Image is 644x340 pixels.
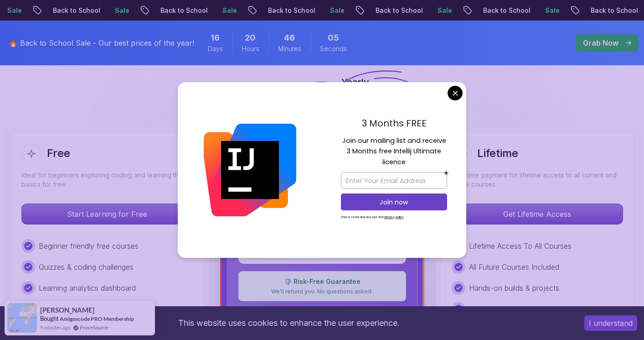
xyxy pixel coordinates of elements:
[476,6,505,15] p: Sale
[40,324,71,331] span: 9 minutes ago
[199,6,261,15] p: Back to School
[211,31,220,44] span: 16 Days
[40,306,95,314] span: [PERSON_NAME]
[469,282,559,293] p: Hands-on builds & projects
[469,303,551,314] p: Certificate of completion
[522,6,584,15] p: Back to School
[60,315,134,322] a: Amigoscode PRO Membership
[80,324,108,331] a: ProveSource
[584,315,637,331] button: Accept cookies
[39,241,139,251] p: Beginner friendly free courses
[21,171,193,189] p: Ideal for beginners exploring coding and learning the basics for free.
[469,241,572,251] p: Lifetime Access To All Courses
[584,6,613,15] p: Sale
[369,6,398,15] p: Sale
[7,313,571,333] div: This website uses cookies to enhance the user experience.
[39,262,134,272] p: Quizzes & coding challenges
[452,209,623,219] a: Get Lifetime Access
[307,6,369,15] p: Back to School
[47,146,70,161] h2: Free
[92,6,154,15] p: Back to School
[414,6,476,15] p: Back to School
[469,262,559,272] p: All Future Courses Included
[39,282,136,293] p: Learning analytics dashboard
[21,209,193,219] a: Start Learning for Free
[208,44,223,53] span: Days
[452,204,623,224] p: Get Lifetime Access
[242,44,259,53] span: Hours
[154,6,183,15] p: Sale
[328,31,339,44] span: 5 Seconds
[244,277,400,286] p: 🛡️ Risk-Free Guarantee
[244,288,400,295] p: We'll refund you. No questions asked.
[583,37,618,48] p: Grab Now
[284,31,295,44] span: 46 Minutes
[46,6,75,15] p: Sale
[320,44,347,53] span: Seconds
[7,303,37,333] img: provesource social proof notification image
[245,31,256,44] span: 20 Hours
[477,146,518,161] h2: Lifetime
[40,315,59,322] span: Bought
[261,6,290,15] p: Sale
[21,204,193,225] button: Start Learning for Free
[452,204,623,225] button: Get Lifetime Access
[278,44,301,53] span: Minutes
[9,37,194,48] p: 🔥 Back to School Sale - Our best prices of the year!
[452,171,623,189] p: One-time payment for lifetime access to all current and future courses.
[22,204,192,224] p: Start Learning for Free
[265,80,301,93] p: Monthly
